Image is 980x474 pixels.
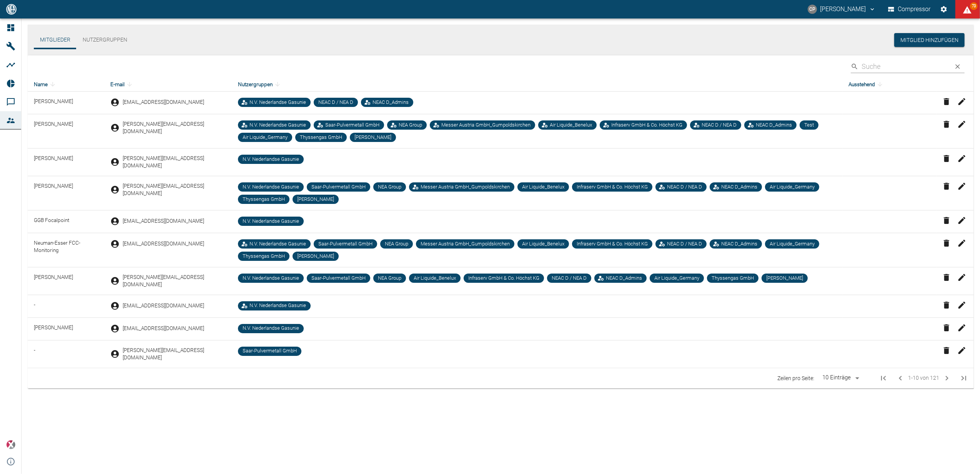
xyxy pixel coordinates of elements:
span: Air Liquide_Benelux [547,122,595,129]
img: Xplore Logo [6,440,15,449]
span: NEAC D_Admins [718,184,760,191]
span: NEAC D / NEA D [549,275,590,282]
td: Neuman-Esser FCC-Monitoring [28,233,104,267]
span: NEAC D_Admins [603,275,645,282]
div: Nutzergruppen [238,80,836,89]
span: [PERSON_NAME] [294,253,337,260]
span: N.V. Nederlandse Gasunie [246,122,309,129]
span: Air Liquide_Benelux [519,240,567,248]
span: [PERSON_NAME][EMAIL_ADDRESS][DOMAIN_NAME] [123,274,226,289]
td: - [28,295,104,317]
span: [PERSON_NAME][EMAIL_ADDRESS][DOMAIN_NAME] [123,347,226,362]
span: N.V. Nederlandse Gasunie [240,218,302,225]
td: [PERSON_NAME] [28,149,104,176]
td: [PERSON_NAME] [28,176,104,210]
button: Next Page [939,371,955,386]
span: N.V. Nederlandse Gasunie [240,156,302,163]
span: Infraserv GmbH & Co. Höchst KG [608,122,686,129]
span: Thyssengas GmbH [297,134,345,141]
span: [PERSON_NAME] [763,275,806,282]
span: E-mail [110,80,135,89]
span: NEAC D_Admins [718,240,760,248]
span: Saar-Pulvermetall GmbH [308,275,369,282]
span: Messer Austria GmbH_Gumpoldskirchen [438,122,534,129]
span: 73 [970,2,978,10]
span: NEAC D / NEA D [664,240,705,248]
span: NEAC D_Admins [369,99,412,106]
span: N.V. Nederlandse Gasunie [240,275,302,282]
svg: Suche [851,63,859,70]
span: Nutzergruppen [238,80,283,89]
span: [EMAIL_ADDRESS][DOMAIN_NAME] [123,98,204,106]
span: N.V. Nederlandse Gasunie [240,184,302,191]
input: Search [862,60,948,73]
span: N.V. Nederlandse Gasunie [240,325,302,332]
span: Test [801,122,817,129]
td: [PERSON_NAME] [28,114,104,149]
span: Saar-Pulvermetall GmbH [322,122,383,129]
span: Infraserv GmbH & Co. Höchst KG [574,240,651,248]
span: Air Liquide_Germany [767,184,818,191]
span: Infraserv GmbH & Co. Höchst KG [465,275,542,282]
span: Air Liquide_Germany [651,275,702,282]
span: [PERSON_NAME][EMAIL_ADDRESS][DOMAIN_NAME] [123,182,226,197]
button: Nutzergruppen [77,31,133,49]
span: [EMAIL_ADDRESS][DOMAIN_NAME] [123,240,204,247]
span: NEA Group [382,240,411,248]
div: 10 Einträge [820,374,853,382]
span: NEAC D / NEA D [315,99,356,106]
span: Air Liquide_Germany [767,240,818,248]
span: N.V. Nederlandse Gasunie [246,240,309,248]
span: Letzte Seite [955,369,973,387]
div: Ausstehend [849,80,931,89]
span: NEA Group [375,184,404,191]
span: NEA Group [396,122,425,129]
img: logo [5,4,17,14]
span: NEA Group [375,275,404,282]
button: Mitglied hinzufügen [894,33,965,47]
span: Thyssengas GmbH [240,253,288,260]
span: NEAC D_Admins [753,122,795,129]
span: Saar-Pulvermetall GmbH [315,240,376,248]
td: [PERSON_NAME] [28,267,104,295]
span: [PERSON_NAME] [294,196,337,203]
div: Name [34,80,98,89]
button: Compressor [887,2,932,16]
span: Saar-Pulvermetall GmbH [308,184,369,191]
span: NEAC D / NEA D [699,122,740,129]
p: Zeilen pro Seite: [777,374,814,382]
span: NEAC D / NEA D [664,184,705,191]
button: Mitglieder [34,31,77,49]
button: christoph.palm@neuman-esser.com [807,2,877,16]
td: - [28,340,104,368]
span: Vorherige Seite [893,371,908,386]
span: [EMAIL_ADDRESS][DOMAIN_NAME] [123,325,204,332]
span: Erste Seite [874,369,893,387]
span: N.V. Nederlandse Gasunie [246,302,309,309]
span: Air Liquide_Benelux [411,275,459,282]
span: Infraserv GmbH & Co. Höchst KG [574,184,651,191]
td: GGB Focalpoint [28,210,104,233]
span: N.V. Nederlandse Gasunie [246,99,309,106]
span: Air Liquide_Germany [240,134,291,141]
span: Thyssengas GmbH [709,275,757,282]
td: [PERSON_NAME] [28,317,104,340]
span: Thyssengas GmbH [240,196,288,203]
div: E-mail [110,80,226,89]
span: Name [34,80,58,89]
span: Messer Austria GmbH_Gumpoldskirchen [418,184,513,191]
span: [PERSON_NAME] [351,134,394,141]
button: Last Page [955,369,973,387]
span: Nächste Seite [939,371,955,386]
span: Saar-Pulvermetall GmbH [240,347,300,355]
span: 1-10 von 121 [908,374,939,382]
td: [PERSON_NAME] [28,92,104,114]
div: CP [808,5,817,14]
span: [EMAIL_ADDRESS][DOMAIN_NAME] [123,302,204,309]
span: Messer Austria GmbH_Gumpoldskirchen [418,240,513,248]
span: Ausstehend [849,80,885,89]
span: [EMAIL_ADDRESS][DOMAIN_NAME] [123,217,204,225]
span: [PERSON_NAME][EMAIL_ADDRESS][DOMAIN_NAME] [123,155,226,170]
span: [PERSON_NAME][EMAIL_ADDRESS][DOMAIN_NAME] [123,120,226,135]
button: Einstellungen [937,2,951,16]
